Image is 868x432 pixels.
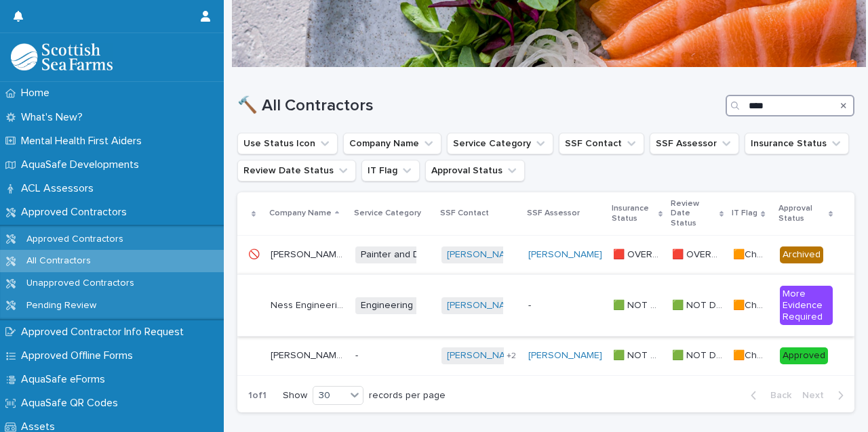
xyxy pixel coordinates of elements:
[528,249,602,261] a: [PERSON_NAME]
[613,347,664,362] p: 🟩 NOT DUE
[447,300,521,311] a: [PERSON_NAME]
[271,347,347,362] p: Tom Morrow Tarpaulins (Inverness) Ltd
[369,390,446,402] p: records per page
[11,43,113,70] img: bPIBxiqnSb2ggTQWdOVV
[16,349,144,362] p: Approved Offline Forms
[740,389,797,402] button: Back
[745,133,849,154] button: Insurance Status
[780,347,828,364] div: Approved
[780,246,823,263] div: Archived
[447,350,521,362] a: [PERSON_NAME]
[354,206,421,221] p: Service Category
[237,236,854,275] tr: 🚫🚫 [PERSON_NAME] & Cluness Ltd & AC Paint Shop[PERSON_NAME] & Cluness Ltd & AC Paint Shop Painter...
[16,182,104,195] p: ACL Assessors
[613,297,664,311] p: 🟩 NOT DUE
[16,278,145,289] p: Unapproved Contractors
[16,87,60,100] p: Home
[447,249,521,261] a: [PERSON_NAME]
[361,160,420,181] button: IT Flag
[16,234,134,245] p: Approved Contractors
[447,133,553,154] button: Service Category
[237,379,277,412] p: 1 of 1
[672,297,726,311] p: 🟩 NOT DUE
[672,246,726,261] p: 🟥 OVERDUE
[528,300,602,311] p: -
[733,246,771,261] p: 🟧Check with IT
[16,326,195,339] p: Approved Contractor Info Request
[16,158,150,171] p: AquaSafe Developments
[271,246,347,261] p: Anderson & Cluness Ltd & AC Paint Shop
[671,196,716,231] p: Review Date Status
[16,300,107,311] p: Pending Review
[612,201,655,226] p: Insurance Status
[313,389,346,403] div: 30
[527,206,580,221] p: SSF Assessor
[650,133,739,154] button: SSF Assessor
[440,206,489,221] p: SSF Contact
[343,133,441,154] button: Company Name
[802,391,832,400] span: Next
[271,297,347,311] p: Ness Engineering
[269,206,332,221] p: Company Name
[559,133,644,154] button: SSF Contact
[355,350,431,362] p: -
[425,160,525,181] button: Approval Status
[237,274,854,336] tr: Ness EngineeringNess Engineering Engineering[PERSON_NAME] -🟩 NOT DUE🟩 NOT DUE 🟩 NOT DUE🟩 NOT DUE ...
[237,96,720,116] h1: 🔨 All Contractors
[283,390,307,402] p: Show
[672,347,726,362] p: 🟩 NOT DUE
[355,246,463,263] span: Painter and Decorator
[16,206,138,219] p: Approved Contractors
[16,397,129,410] p: AquaSafe QR Codes
[16,111,94,124] p: What's New?
[507,352,516,360] span: + 2
[733,297,771,311] p: 🟧Check with IT
[16,255,102,267] p: All Contractors
[16,135,153,148] p: Mental Health First Aiders
[237,133,338,154] button: Use Status Icon
[797,389,854,402] button: Next
[732,206,757,221] p: IT Flag
[355,297,418,314] span: Engineering
[237,337,854,376] tr: [PERSON_NAME] Tarpaulins (Inverness) Ltd[PERSON_NAME] Tarpaulins (Inverness) Ltd -[PERSON_NAME] +...
[762,391,791,400] span: Back
[778,201,825,226] p: Approval Status
[613,246,664,261] p: 🟥 OVERDUE
[726,95,854,116] input: Search
[780,286,833,325] div: More Evidence Required
[248,246,262,261] p: 🚫
[733,347,771,362] p: 🟧Check with IT
[528,350,602,362] a: [PERSON_NAME]
[237,160,356,181] button: Review Date Status
[16,373,116,386] p: AquaSafe eForms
